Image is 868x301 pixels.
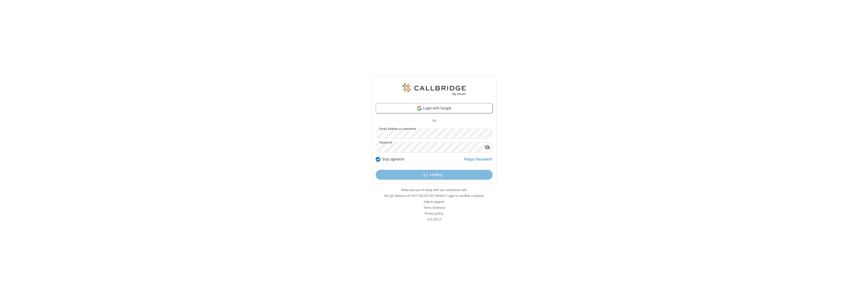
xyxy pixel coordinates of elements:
[464,156,493,166] a: Forgot Password?
[372,193,497,198] li: Not QA Selenium DO NOT DELETE OR CHANGE?
[423,205,445,210] a: Terms of service
[376,143,482,152] input: Password
[430,118,438,125] span: OR
[376,129,493,138] input: Email address or username
[376,170,493,180] button: Loading...
[855,288,864,297] iframe: Chat
[372,217,497,222] li: v2.6.352.13
[376,103,493,113] a: Login with Google
[447,193,484,198] button: Login to another company
[425,211,444,216] a: Privacy policy
[417,106,422,111] img: google-icon.png
[424,200,444,204] a: Help & support
[382,156,404,162] label: Stay signed in
[482,143,492,152] div: Show password
[401,83,467,96] img: QA Selenium DO NOT DELETE OR CHANGE
[429,172,444,178] span: Loading...
[401,188,467,192] a: Make sure you're ready with our connection test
